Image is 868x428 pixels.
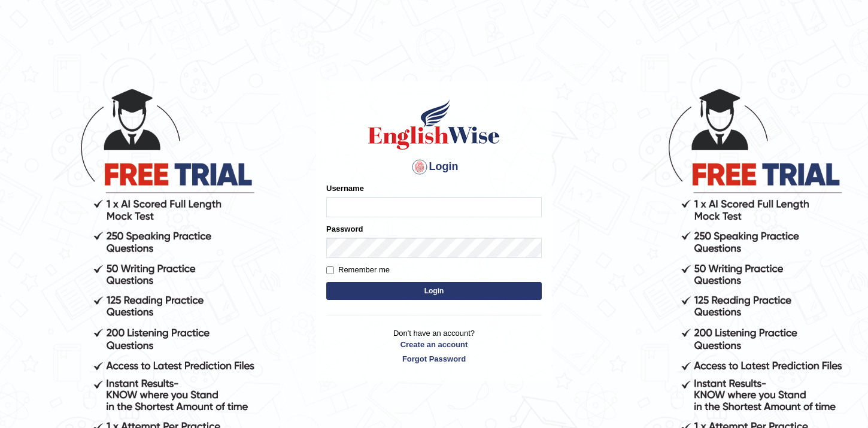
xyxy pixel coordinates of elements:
button: Login [326,282,542,300]
p: Don't have an account? [326,327,542,365]
img: Logo of English Wise sign in for intelligent practice with AI [366,98,502,151]
a: Forgot Password [326,353,542,365]
input: Remember me [326,266,334,274]
h4: Login [326,157,542,177]
label: Username [326,183,364,194]
label: Remember me [326,264,390,276]
label: Password [326,223,363,235]
a: Create an account [326,339,542,350]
